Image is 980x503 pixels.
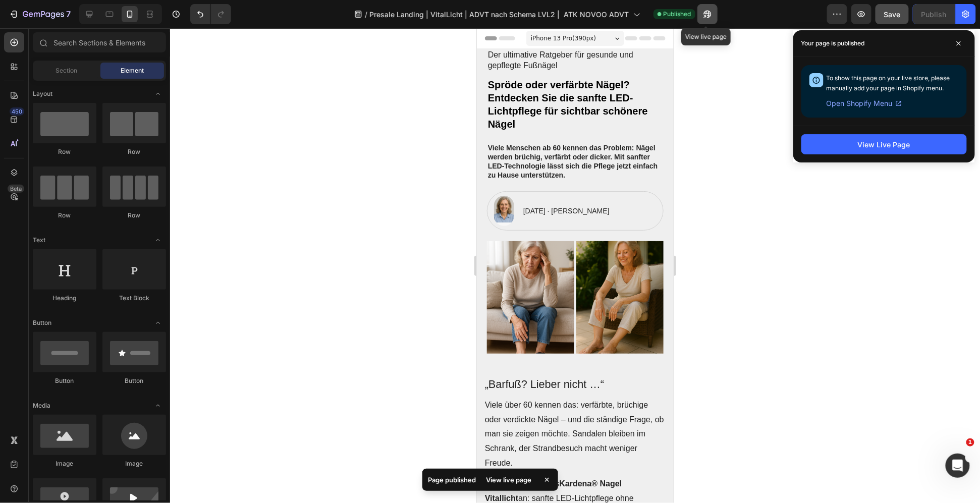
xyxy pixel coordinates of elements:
span: Section [56,66,78,75]
div: Button [102,376,166,385]
p: 7 [66,8,71,20]
span: Save [884,10,901,19]
span: To show this page on your live store, please manually add your page in Shopify menu. [827,74,950,92]
span: / [365,9,368,20]
div: View live page [480,473,538,487]
div: Publish [921,9,947,20]
div: Row [33,147,96,156]
div: View Live Page [858,139,910,150]
button: 7 [4,4,75,24]
span: Media [33,401,50,410]
div: Text Block [102,294,166,303]
button: Publish [913,4,955,24]
iframe: Intercom live chat [946,454,970,478]
div: Row [102,147,166,156]
div: Image [33,459,96,468]
span: Open Shopify Menu [827,97,893,109]
div: Heading [33,294,96,303]
div: Undo/Redo [190,4,231,24]
span: Button [33,318,51,327]
div: Beta [8,185,24,193]
b: Kardena® Nagel Vitallicht [8,451,145,474]
span: Toggle open [150,232,166,248]
p: Page published [428,475,476,485]
button: View Live Page [801,134,967,154]
div: Button [33,376,96,385]
span: Toggle open [150,398,166,414]
span: Element [121,66,144,75]
div: Image [102,459,166,468]
p: Your page is published [801,38,865,48]
button: Save [876,4,909,24]
div: Row [102,211,166,220]
span: Presale Landing | VitalLicht | ADVT nach Schema LVL2 | ATK NOVOO ADVT [370,9,629,20]
span: Toggle open [150,86,166,102]
div: 450 [10,107,24,116]
span: Layout [33,89,52,98]
span: Published [664,10,691,19]
span: Toggle open [150,315,166,331]
span: 1 [966,438,974,446]
iframe: Design area [477,28,674,503]
input: Search Sections & Elements [33,32,166,52]
div: Row [33,211,96,220]
span: Text [33,236,45,245]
